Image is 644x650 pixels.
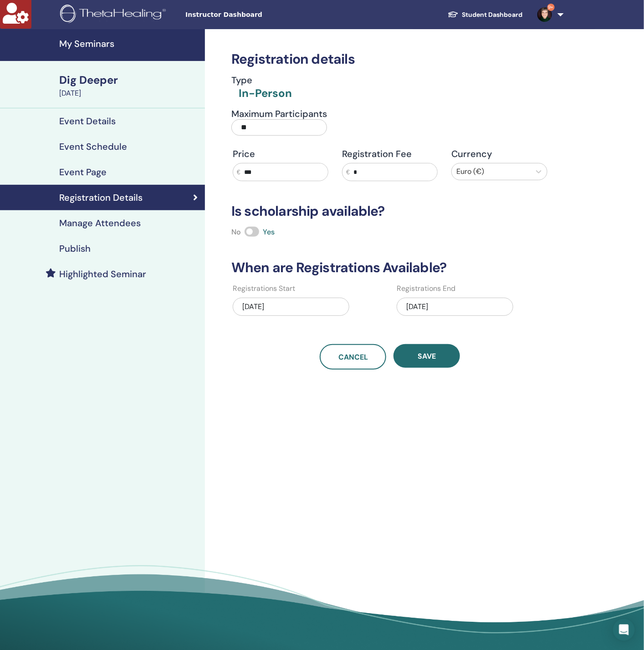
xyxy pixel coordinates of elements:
a: Cancel [320,344,386,370]
img: graduation-cap-white.svg [448,10,459,18]
span: Cancel [338,352,368,362]
label: Registrations End [397,283,455,294]
a: Dig Deeper[DATE] [54,72,205,99]
h4: Maximum Participants [231,108,327,119]
span: € [237,168,240,177]
div: In-Person [239,86,292,101]
div: [DATE] [397,298,513,316]
div: [DATE] [233,298,349,316]
h4: Event Details [59,116,116,127]
h3: Is scholarship available? [226,203,554,219]
a: Student Dashboard [440,6,530,23]
div: Open Intercom Messenger [613,619,635,641]
h3: When are Registrations Available? [226,259,554,276]
label: Registrations Start [233,283,295,294]
span: 9+ [547,4,555,11]
h4: Publish [59,243,91,254]
span: Save [418,351,436,361]
h4: Currency [451,148,547,159]
span: € [346,168,350,177]
h4: Manage Attendees [59,218,141,229]
input: Maximum Participants [231,119,327,136]
div: [DATE] [59,88,199,99]
h3: Registration details [226,51,554,67]
img: logo.png [60,5,169,25]
h4: Registration Details [59,192,143,203]
span: No [231,227,241,237]
span: Instructor Dashboard [185,10,322,20]
h4: Type [231,75,292,86]
h4: Price [233,148,328,159]
h4: My Seminars [59,38,199,49]
h4: Event Page [59,167,107,178]
h4: Event Schedule [59,141,127,152]
button: Save [394,344,460,368]
img: default.jpg [537,7,552,22]
h4: Highlighted Seminar [59,269,146,279]
h4: Registration Fee [342,148,438,159]
span: Yes [263,227,275,237]
div: Dig Deeper [59,72,199,88]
